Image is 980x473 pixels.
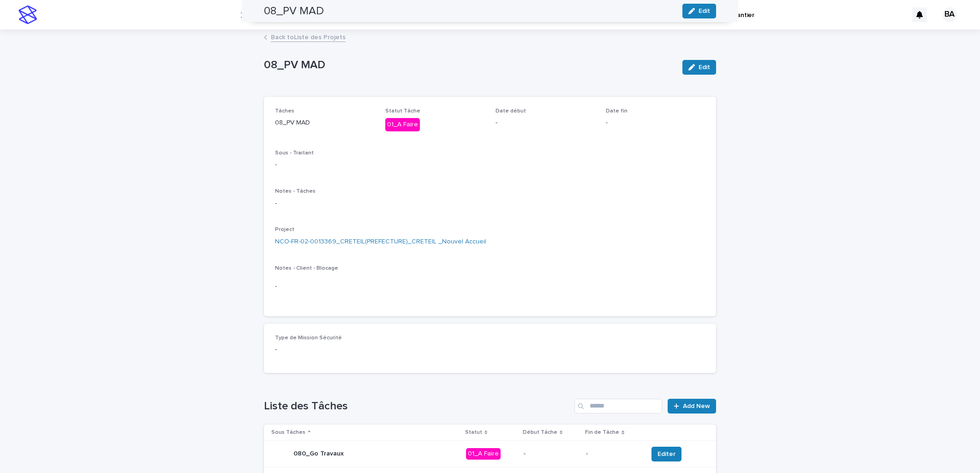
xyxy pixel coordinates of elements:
[264,441,716,467] tr: 080_Go Travaux01_A Faire--Editer
[18,6,37,24] img: stacker-logo-s-only.png
[496,108,526,114] span: Date début
[264,59,675,72] p: 08_PV MAD
[606,118,705,128] p: -
[524,450,579,458] p: -
[275,108,294,114] span: Tâches
[275,282,705,291] p: -
[385,108,420,114] span: Statut Tâche
[275,160,705,170] p: -
[275,150,314,156] span: Sous - Traitant
[275,118,374,128] p: 08_PV MAD
[496,118,595,128] p: -
[271,427,305,438] p: Sous Tâches
[523,427,557,438] p: Début Tâche
[585,427,619,438] p: Fin de Tâche
[275,227,294,232] span: Project
[264,400,571,413] h1: Liste des Tâches
[465,427,482,438] p: Statut
[385,118,420,131] div: 01_A Faire
[275,189,316,194] span: Notes - Tâches
[657,449,675,459] span: Editer
[275,345,411,355] p: -
[275,335,342,341] span: Type de Mission Sécurité
[668,399,716,414] a: Add New
[271,31,346,42] a: Back toListe des Projets
[699,64,710,71] span: Edit
[683,403,710,409] span: Add New
[275,237,486,247] a: NCO-FR-02-0013369_CRETEIL(PREFECTURE)_CRETEIL _Nouvel Accueil
[574,399,662,414] input: Search
[606,108,627,114] span: Date fin
[682,60,716,75] button: Edit
[586,450,640,458] p: -
[275,199,705,208] p: -
[466,448,501,460] div: 01_A Faire
[942,7,957,22] div: BA
[651,447,681,461] button: Editer
[275,266,338,271] span: Notes - Client - Blocage
[293,450,344,458] p: 080_Go Travaux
